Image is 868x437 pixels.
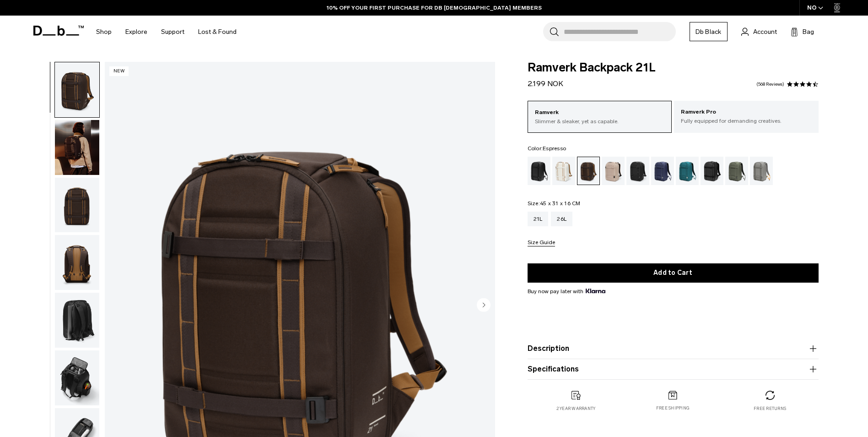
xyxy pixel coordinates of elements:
a: Support [161,16,184,48]
button: Ramverk Backpack 21L Espresso [54,292,100,348]
button: Ramverk Backpack 21L Espresso [54,120,100,175]
img: Ramverk Backpack 21L Espresso [55,178,99,233]
a: Blue Hour [651,157,674,185]
button: Description [528,343,819,354]
a: Moss Green [725,157,748,185]
button: Ramverk Backpack 21L Espresso [54,350,100,406]
img: Ramverk Backpack 21L Espresso [55,235,99,290]
span: Account [753,27,777,37]
span: 2.199 NOK [528,79,563,88]
p: New [109,66,129,76]
a: Account [741,26,777,37]
legend: Color: [528,146,566,151]
button: Size Guide [528,240,555,246]
a: Reflective Black [701,157,723,185]
a: Shop [96,16,112,48]
a: Oatmilk [552,157,575,185]
a: Ramverk Pro Fully equipped for demanding creatives. [674,101,819,132]
a: 568 reviews [756,82,784,87]
button: Ramverk Backpack 21L Espresso [54,235,100,290]
img: Ramverk Backpack 21L Espresso [55,350,99,405]
a: Midnight Teal [676,157,699,185]
a: Fogbow Beige [602,157,625,185]
p: Free returns [754,405,786,412]
img: Ramverk Backpack 21L Espresso [55,62,99,117]
p: 2 year warranty [556,405,596,412]
span: Espresso [543,145,566,152]
p: Ramverk Pro [681,108,812,117]
nav: Main Navigation [89,16,243,48]
a: Black Out [528,157,550,185]
img: {"height" => 20, "alt" => "Klarna"} [586,289,605,293]
p: Slimmer & sleaker, yet as capable. [535,117,665,126]
button: Specifications [528,364,819,375]
a: Lost & Found [198,16,237,48]
span: Bag [803,27,814,37]
button: Add to Cart [528,263,819,283]
a: Explore [125,16,147,48]
span: Ramverk Backpack 21L [528,62,819,74]
a: Sand Grey [750,157,773,185]
button: Ramverk Backpack 21L Espresso [54,177,100,233]
button: Bag [791,26,814,37]
a: Espresso [577,157,600,185]
button: Next slide [477,298,491,313]
a: 26L [551,212,572,226]
a: 21L [528,212,549,226]
p: Ramverk [535,108,665,117]
button: Ramverk Backpack 21L Espresso [54,62,100,118]
img: Ramverk Backpack 21L Espresso [55,293,99,348]
p: Fully equipped for demanding creatives. [681,117,812,125]
a: 10% OFF YOUR FIRST PURCHASE FOR DB [DEMOGRAPHIC_DATA] MEMBERS [327,4,542,12]
span: Buy now pay later with [528,287,605,295]
p: Free shipping [656,405,690,411]
span: 45 x 31 x 16 CM [540,200,581,207]
legend: Size: [528,201,581,206]
a: Charcoal Grey [626,157,649,185]
img: Ramverk Backpack 21L Espresso [55,120,99,175]
a: Db Black [690,22,728,41]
